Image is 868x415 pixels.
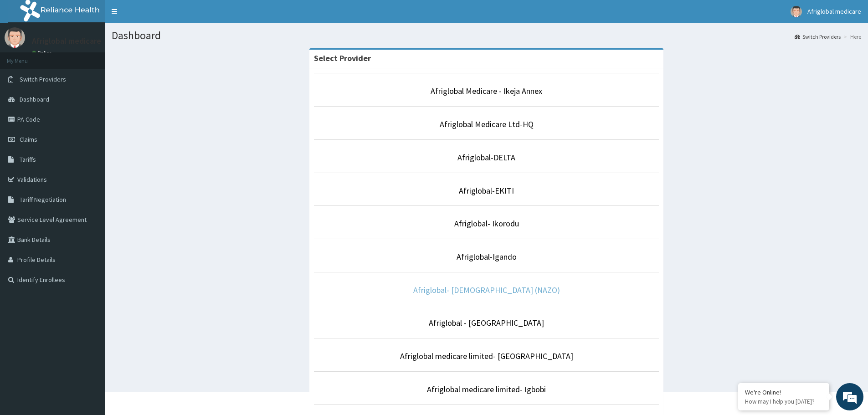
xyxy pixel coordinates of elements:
a: Afriglobal medicare limited- [GEOGRAPHIC_DATA] [400,351,573,361]
a: Online [32,50,54,56]
img: User Image [791,6,802,17]
a: Afriglobal medicare limited- Igbobi [427,384,546,395]
a: Afriglobal-Igando [457,251,517,262]
a: Switch Providers [795,33,841,41]
strong: Select Provider [314,53,371,63]
img: User Image [5,27,25,48]
a: Afriglobal - [GEOGRAPHIC_DATA] [429,318,544,328]
p: Afriglobal medicare [32,37,101,45]
li: Here [842,33,861,41]
span: Dashboard [20,95,49,103]
p: How may I help you today? [745,398,822,405]
span: Tariff Negotiation [20,195,66,204]
a: Afriglobal-DELTA [457,152,515,163]
h1: Dashboard [112,30,861,41]
a: Afriglobal Medicare - Ikeja Annex [431,86,542,96]
a: Afriglobal Medicare Ltd-HQ [440,119,534,129]
a: Afriglobal-EKITI [459,185,514,196]
a: Afriglobal- [DEMOGRAPHIC_DATA] (NAZO) [413,285,560,295]
span: Switch Providers [20,75,66,83]
a: Afriglobal- Ikorodu [454,218,519,229]
span: Claims [20,135,37,143]
div: We're Online! [745,388,822,396]
span: Afriglobal medicare [807,7,861,15]
span: Tariffs [20,155,36,164]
